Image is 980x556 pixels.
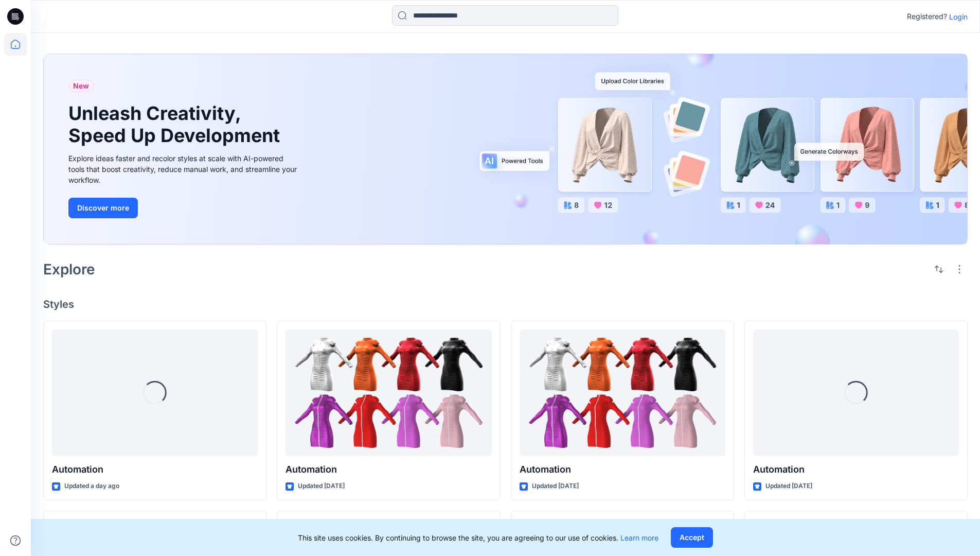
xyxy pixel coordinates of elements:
[68,198,138,218] button: Discover more
[286,329,491,457] a: Automation
[52,462,258,477] p: Automation
[671,527,713,548] button: Accept
[286,462,491,477] p: Automation
[620,533,658,542] a: Learn more
[43,261,95,277] h2: Explore
[907,10,947,23] p: Registered?
[43,298,968,310] h4: Styles
[520,462,725,477] p: Automation
[765,481,812,492] p: Updated [DATE]
[753,462,959,477] p: Automation
[298,532,658,543] p: This site uses cookies. By continuing to browse the site, you are agreeing to our use of cookies.
[68,198,300,218] a: Discover more
[73,80,89,92] span: New
[64,481,119,492] p: Updated a day ago
[298,481,345,492] p: Updated [DATE]
[532,481,579,492] p: Updated [DATE]
[949,11,968,22] p: Login
[68,102,284,147] h1: Unleash Creativity, Speed Up Development
[68,153,300,185] div: Explore ideas faster and recolor styles at scale with AI-powered tools that boost creativity, red...
[520,329,725,457] a: Automation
